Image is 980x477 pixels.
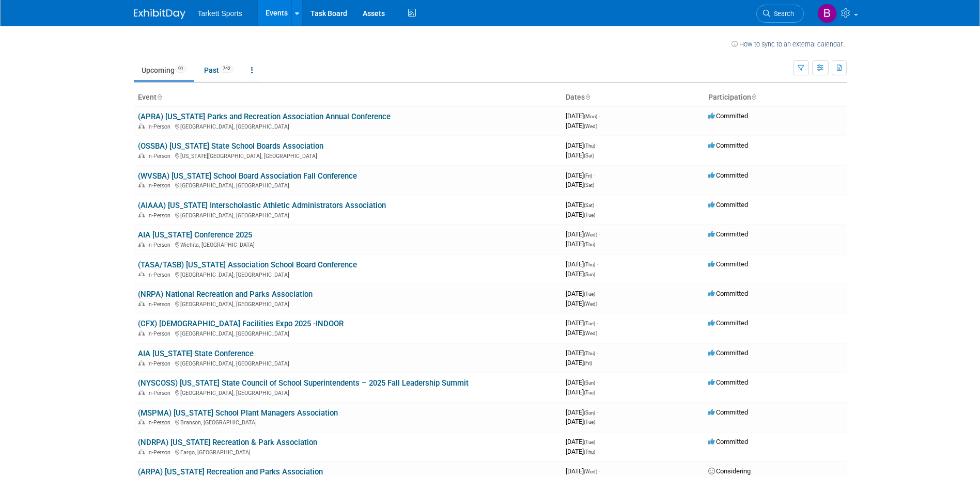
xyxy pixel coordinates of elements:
span: - [597,290,598,297]
span: (Sat) [584,153,594,158]
span: Committed [708,408,748,416]
span: [DATE] [566,319,598,327]
div: [GEOGRAPHIC_DATA], [GEOGRAPHIC_DATA] [138,388,557,396]
span: - [597,438,598,446]
span: (Thu) [584,449,595,455]
a: (APRA) [US_STATE] Parks and Recreation Association Annual Conference [138,112,391,121]
span: - [596,201,597,209]
span: [DATE] [566,349,598,357]
span: In-Person [147,419,174,426]
span: 742 [220,65,234,73]
div: Fargo, [GEOGRAPHIC_DATA] [138,448,557,456]
span: (Sat) [584,182,594,188]
div: [GEOGRAPHIC_DATA], [GEOGRAPHIC_DATA] [138,329,557,337]
a: Sort by Participation Type [751,93,756,101]
span: (Thu) [584,351,595,356]
a: (NDRPA) [US_STATE] Recreation & Park Association [138,438,317,447]
span: [DATE] [566,171,595,179]
span: Committed [708,290,748,297]
span: In-Person [147,182,174,189]
span: (Wed) [584,232,597,237]
div: Wichita, [GEOGRAPHIC_DATA] [138,240,557,248]
span: In-Person [147,212,174,219]
span: Tarkett Sports [198,9,242,18]
span: (Tue) [584,390,595,395]
span: [DATE] [566,270,595,278]
span: (Sun) [584,410,595,416]
span: [DATE] [566,448,595,455]
span: (Sun) [584,380,595,386]
span: (Mon) [584,114,597,119]
span: [DATE] [566,467,600,475]
span: (Tue) [584,321,595,326]
span: Committed [708,141,748,149]
img: In-Person Event [138,153,145,158]
a: (CFX) [DEMOGRAPHIC_DATA] Facilities Expo 2025 -INDOOR [138,319,344,328]
span: Considering [708,467,751,475]
span: In-Person [147,390,174,396]
span: [DATE] [566,329,597,337]
a: Sort by Event Name [157,93,162,101]
a: AIA [US_STATE] State Conference [138,349,254,358]
img: In-Person Event [138,242,145,247]
span: [DATE] [566,290,598,297]
div: Branson, [GEOGRAPHIC_DATA] [138,418,557,426]
span: 91 [175,65,186,73]
span: (Tue) [584,212,595,218]
span: (Sun) [584,272,595,277]
span: (Wed) [584,123,597,129]
span: Committed [708,349,748,357]
span: Committed [708,319,748,327]
a: (NRPA) National Recreation and Parks Association [138,290,313,299]
img: In-Person Event [138,360,145,365]
span: In-Person [147,301,174,308]
a: Search [756,5,804,23]
span: [DATE] [566,141,598,149]
span: In-Person [147,360,174,367]
div: [GEOGRAPHIC_DATA], [GEOGRAPHIC_DATA] [138,181,557,189]
a: (MSPMA) [US_STATE] School Plant Managers Association [138,408,338,418]
span: Committed [708,201,748,209]
span: Committed [708,112,748,120]
span: In-Person [147,330,174,337]
span: [DATE] [566,112,600,120]
span: - [597,141,598,149]
span: [DATE] [566,378,598,386]
span: - [597,378,598,386]
a: AIA [US_STATE] Conference 2025 [138,230,252,240]
span: [DATE] [566,122,597,130]
img: In-Person Event [138,212,145,217]
a: Past742 [196,60,241,80]
span: Committed [708,378,748,386]
span: [DATE] [566,211,595,218]
span: [DATE] [566,408,598,416]
div: [GEOGRAPHIC_DATA], [GEOGRAPHIC_DATA] [138,211,557,219]
a: (ARPA) [US_STATE] Recreation and Parks Association [138,467,323,476]
a: Sort by Start Date [585,93,590,101]
div: [GEOGRAPHIC_DATA], [GEOGRAPHIC_DATA] [138,359,557,367]
span: (Tue) [584,419,595,425]
span: [DATE] [566,418,595,425]
span: [DATE] [566,388,595,396]
span: Committed [708,230,748,238]
span: (Wed) [584,330,597,336]
span: [DATE] [566,181,594,188]
span: Search [770,10,794,18]
span: - [597,319,598,327]
span: (Tue) [584,439,595,445]
span: [DATE] [566,299,597,307]
span: (Thu) [584,262,595,267]
span: In-Person [147,449,174,456]
span: [DATE] [566,359,592,367]
th: Participation [704,89,847,106]
a: Upcoming91 [134,60,194,80]
img: In-Person Event [138,330,145,336]
span: (Sat) [584,202,594,208]
span: - [599,467,600,475]
span: (Tue) [584,291,595,297]
img: Bryson Hopper [817,4,837,23]
span: [DATE] [566,230,600,238]
th: Dates [562,89,704,106]
span: (Wed) [584,301,597,307]
img: In-Person Event [138,419,145,424]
